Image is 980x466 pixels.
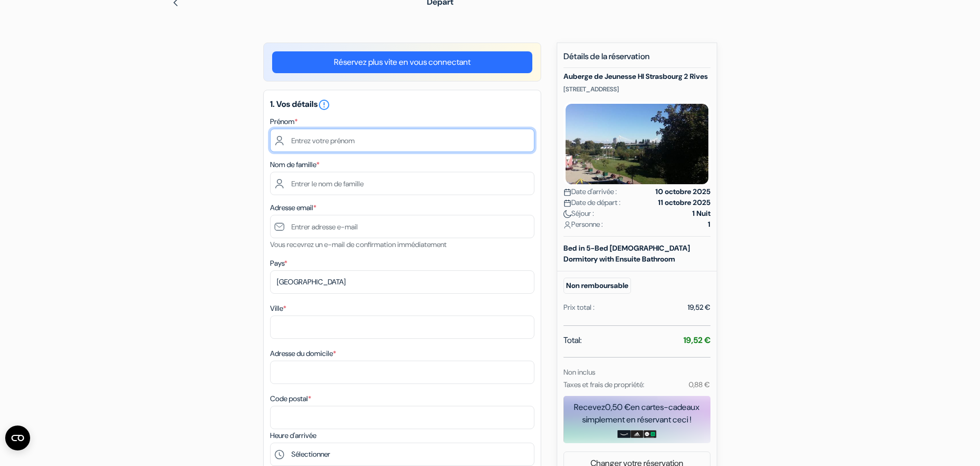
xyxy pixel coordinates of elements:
[563,85,710,93] p: [STREET_ADDRESS]
[563,380,645,389] small: Taxes et frais de propriété:
[563,243,690,264] b: Bed in 5-Bed [DEMOGRAPHIC_DATA] Dormitory with Ensuite Bathroom
[563,219,603,230] span: Personne :
[655,186,710,197] strong: 10 octobre 2025
[270,159,319,170] label: Nom de famille
[272,51,532,73] a: Réservez plus vite en vous connectant
[688,302,710,313] div: 19,52 €
[270,348,336,359] label: Adresse du domicile
[270,215,534,238] input: Entrer adresse e-mail
[563,278,631,294] small: Non remboursable
[563,401,710,426] div: Recevez en cartes-cadeaux simplement en réservant ceci !
[270,172,534,195] input: Entrer le nom de famille
[270,116,298,127] label: Prénom
[270,202,316,213] label: Adresse email
[270,258,287,269] label: Pays
[563,302,595,313] div: Prix total :
[563,210,571,218] img: moon.svg
[658,197,710,208] strong: 11 octobre 2025
[270,240,447,249] small: Vous recevrez un e-mail de confirmation immédiatement
[630,430,643,438] img: adidas-card.png
[5,426,30,450] button: Ouvrir le widget CMP
[563,334,582,347] span: Total:
[617,430,630,438] img: amazon-card-no-text.png
[563,51,710,68] h5: Détails de la réservation
[692,208,710,219] strong: 1 Nuit
[643,430,656,438] img: uber-uber-eats-card.png
[563,221,571,229] img: user_icon.svg
[708,219,710,230] strong: 1
[318,99,330,109] a: error_outline
[563,72,710,81] h5: Auberge de Jeunesse HI Strasbourg 2 Rives
[270,430,316,441] label: Heure d'arrivée
[270,393,311,404] label: Code postal
[563,197,621,208] span: Date de départ :
[605,402,630,413] span: 0,50 €
[689,380,710,389] small: 0,88 €
[563,208,594,219] span: Séjour :
[270,99,534,111] h5: 1. Vos détails
[563,186,617,197] span: Date d'arrivée :
[563,199,571,207] img: calendar.svg
[318,99,330,111] i: error_outline
[563,188,571,196] img: calendar.svg
[270,303,286,314] label: Ville
[270,129,534,152] input: Entrez votre prénom
[683,335,710,346] strong: 19,52 €
[563,367,595,377] small: Non inclus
